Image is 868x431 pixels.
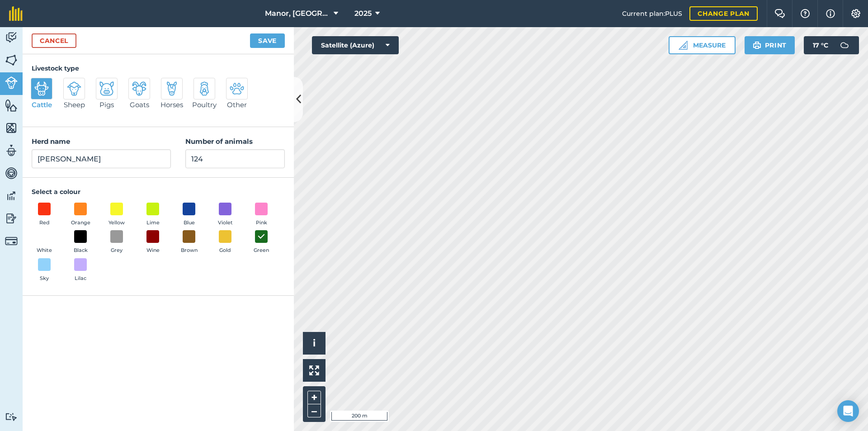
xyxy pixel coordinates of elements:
[132,81,146,96] img: svg+xml;base64,PD94bWwgdmVyc2lvbj0iMS4wIiBlbmNvZGluZz0idXRmLTgiPz4KPCEtLSBHZW5lcmF0b3I6IEFkb2JlIE...
[249,230,274,255] button: Green
[75,275,86,283] span: Lilac
[307,404,321,417] button: –
[800,9,811,18] img: A question mark icon
[181,246,198,255] span: Brown
[67,81,81,96] img: svg+xml;base64,PD94bWwgdmVyc2lvbj0iMS4wIiBlbmNvZGluZz0idXRmLTgiPz4KPCEtLSBHZW5lcmF0b3I6IEFkb2JlIE...
[219,246,231,255] span: Gold
[5,31,18,44] img: svg+xml;base64,PD94bWwgdmVyc2lvbj0iMS4wIiBlbmNvZGluZz0idXRmLTgiPz4KPCEtLSBHZW5lcmF0b3I6IEFkb2JlIE...
[5,412,18,421] img: svg+xml;base64,PD94bWwgdmVyc2lvbj0iMS4wIiBlbmNvZGluZz0idXRmLTgiPz4KPCEtLSBHZW5lcmF0b3I6IEFkb2JlIE...
[130,99,149,110] span: Goats
[146,246,160,255] span: Wine
[32,137,70,146] strong: Herd name
[835,36,854,54] img: svg+xml;base64,PD94bWwgdmVyc2lvbj0iMS4wIiBlbmNvZGluZz0idXRmLTgiPz4KPCEtLSBHZW5lcmF0b3I6IEFkb2JlIE...
[185,137,253,146] strong: Number of animals
[265,8,330,19] span: Manor, [GEOGRAPHIC_DATA], [GEOGRAPHIC_DATA]
[34,81,49,96] img: svg+xml;base64,PD94bWwgdmVyc2lvbj0iMS4wIiBlbmNvZGluZz0idXRmLTgiPz4KPCEtLSBHZW5lcmF0b3I6IEFkb2JlIE...
[111,246,123,255] span: Grey
[160,99,183,110] span: Horses
[313,337,316,349] span: i
[99,99,114,110] span: Pigs
[753,40,761,51] img: svg+xml;base64,PHN2ZyB4bWxucz0iaHR0cDovL3d3dy53My5vcmcvMjAwMC9zdmciIHdpZHRoPSIxOSIgaGVpZ2h0PSIyNC...
[39,219,50,227] span: Red
[5,235,18,247] img: svg+xml;base64,PD94bWwgdmVyc2lvbj0iMS4wIiBlbmNvZGluZz0idXRmLTgiPz4KPCEtLSBHZW5lcmF0b3I6IEFkb2JlIE...
[32,230,57,255] button: White
[140,203,165,227] button: Lime
[32,99,52,110] span: Cattle
[257,231,265,242] img: svg+xml;base64,PHN2ZyB4bWxucz0iaHR0cDovL3d3dy53My5vcmcvMjAwMC9zdmciIHdpZHRoPSIxOCIgaGVpZ2h0PSIyNC...
[249,203,274,227] button: Pink
[256,219,267,227] span: Pink
[146,219,160,227] span: Lime
[307,391,321,404] button: +
[5,99,18,112] img: svg+xml;base64,PHN2ZyB4bWxucz0iaHR0cDovL3d3dy53My5vcmcvMjAwMC9zdmciIHdpZHRoPSI1NiIgaGVpZ2h0PSI2MC...
[68,203,93,227] button: Orange
[218,219,233,227] span: Violet
[184,219,195,227] span: Blue
[850,9,861,18] img: A cog icon
[303,332,325,355] button: i
[837,400,859,422] div: Open Intercom Messenger
[32,33,76,48] a: Cancel
[312,36,399,54] button: Satellite (Azure)
[622,9,682,19] span: Current plan : PLUS
[5,53,18,67] img: svg+xml;base64,PHN2ZyB4bWxucz0iaHR0cDovL3d3dy53My5vcmcvMjAwMC9zdmciIHdpZHRoPSI1NiIgaGVpZ2h0PSI2MC...
[212,203,238,227] button: Violet
[64,99,85,110] span: Sheep
[32,258,57,283] button: Sky
[108,219,125,227] span: Yellow
[5,144,18,157] img: svg+xml;base64,PD94bWwgdmVyc2lvbj0iMS4wIiBlbmNvZGluZz0idXRmLTgiPz4KPCEtLSBHZW5lcmF0b3I6IEFkb2JlIE...
[5,189,18,203] img: svg+xml;base64,PD94bWwgdmVyc2lvbj0iMS4wIiBlbmNvZGluZz0idXRmLTgiPz4KPCEtLSBHZW5lcmF0b3I6IEFkb2JlIE...
[192,99,217,110] span: Poultry
[68,258,93,283] button: Lilac
[40,275,49,283] span: Sky
[227,99,247,110] span: Other
[32,188,80,196] strong: Select a colour
[165,81,179,96] img: svg+xml;base64,PD94bWwgdmVyc2lvbj0iMS4wIiBlbmNvZGluZz0idXRmLTgiPz4KPCEtLSBHZW5lcmF0b3I6IEFkb2JlIE...
[745,36,795,54] button: Print
[74,246,88,255] span: Black
[826,8,835,19] img: svg+xml;base64,PHN2ZyB4bWxucz0iaHR0cDovL3d3dy53My5vcmcvMjAwMC9zdmciIHdpZHRoPSIxNyIgaGVpZ2h0PSIxNy...
[140,230,165,255] button: Wine
[813,36,828,54] span: 17 ° C
[176,230,202,255] button: Brown
[5,76,18,89] img: svg+xml;base64,PD94bWwgdmVyc2lvbj0iMS4wIiBlbmNvZGluZz0idXRmLTgiPz4KPCEtLSBHZW5lcmF0b3I6IEFkb2JlIE...
[5,212,18,225] img: svg+xml;base64,PD94bWwgdmVyc2lvbj0iMS4wIiBlbmNvZGluZz0idXRmLTgiPz4KPCEtLSBHZW5lcmF0b3I6IEFkb2JlIE...
[32,63,285,73] h4: Livestock type
[197,81,212,96] img: svg+xml;base64,PD94bWwgdmVyc2lvbj0iMS4wIiBlbmNvZGluZz0idXRmLTgiPz4KPCEtLSBHZW5lcmF0b3I6IEFkb2JlIE...
[104,230,129,255] button: Grey
[804,36,859,54] button: 17 °C
[104,203,129,227] button: Yellow
[354,8,372,19] span: 2025
[212,230,238,255] button: Gold
[254,246,269,255] span: Green
[250,33,285,48] button: Save
[669,36,736,54] button: Measure
[679,41,688,50] img: Ruler icon
[9,6,23,21] img: fieldmargin Logo
[689,6,758,21] a: Change plan
[5,121,18,135] img: svg+xml;base64,PHN2ZyB4bWxucz0iaHR0cDovL3d3dy53My5vcmcvMjAwMC9zdmciIHdpZHRoPSI1NiIgaGVpZ2h0PSI2MC...
[68,230,93,255] button: Black
[32,203,57,227] button: Red
[5,166,18,180] img: svg+xml;base64,PD94bWwgdmVyc2lvbj0iMS4wIiBlbmNvZGluZz0idXRmLTgiPz4KPCEtLSBHZW5lcmF0b3I6IEFkb2JlIE...
[309,365,319,375] img: Four arrows, one pointing top left, one top right, one bottom right and the last bottom left
[99,81,114,96] img: svg+xml;base64,PD94bWwgdmVyc2lvbj0iMS4wIiBlbmNvZGluZz0idXRmLTgiPz4KPCEtLSBHZW5lcmF0b3I6IEFkb2JlIE...
[176,203,202,227] button: Blue
[71,219,90,227] span: Orange
[37,246,52,255] span: White
[230,81,244,96] img: svg+xml;base64,PD94bWwgdmVyc2lvbj0iMS4wIiBlbmNvZGluZz0idXRmLTgiPz4KPCEtLSBHZW5lcmF0b3I6IEFkb2JlIE...
[774,9,785,18] img: Two speech bubbles overlapping with the left bubble in the forefront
